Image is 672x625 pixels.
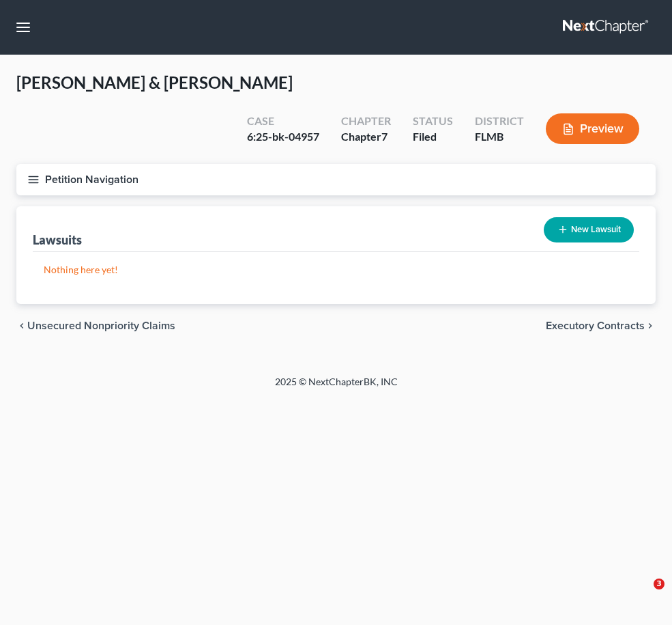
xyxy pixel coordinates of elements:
[247,113,319,129] div: Case
[645,320,656,331] i: chevron_right
[27,320,175,331] span: Unsecured Nonpriority Claims
[654,579,664,589] span: 3
[544,217,634,242] button: New Lawsuit
[16,320,27,331] i: chevron_left
[341,129,391,145] div: Chapter
[381,130,388,143] span: 7
[33,232,82,248] div: Lawsuits
[626,579,658,611] iframe: Intercom live chat
[546,320,645,331] span: Executory Contracts
[341,113,391,129] div: Chapter
[44,263,628,277] p: Nothing here yet!
[546,113,639,144] button: Preview
[91,375,582,400] div: 2025 © NextChapterBK, INC
[475,113,524,129] div: District
[413,113,453,129] div: Status
[16,320,175,331] button: chevron_left Unsecured Nonpriority Claims
[16,72,293,92] span: [PERSON_NAME] & [PERSON_NAME]
[413,129,453,145] div: Filed
[475,129,524,145] div: FLMB
[16,164,656,195] button: Petition Navigation
[546,320,656,331] button: Executory Contracts chevron_right
[247,129,319,145] div: 6:25-bk-04957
